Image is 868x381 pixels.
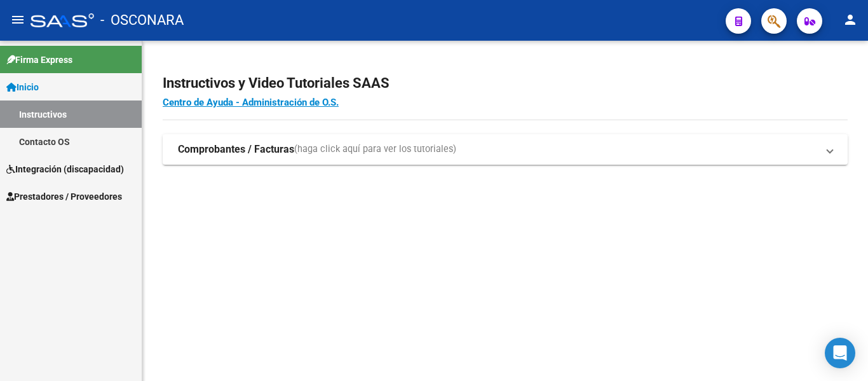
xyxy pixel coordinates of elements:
span: (haga click aquí para ver los tutoriales) [294,142,456,156]
mat-expansion-panel-header: Comprobantes / Facturas(haga click aquí para ver los tutoriales) [163,134,848,165]
span: Inicio [6,80,39,94]
a: Centro de Ayuda - Administración de O.S. [163,97,339,108]
span: - OSCONARA [100,6,184,34]
strong: Comprobantes / Facturas [178,142,294,156]
span: Firma Express [6,53,72,67]
span: Integración (discapacidad) [6,162,124,176]
span: Prestadores / Proveedores [6,190,122,204]
mat-icon: person [843,12,858,27]
h2: Instructivos y Video Tutoriales SAAS [163,71,848,95]
mat-icon: menu [10,12,25,27]
div: Open Intercom Messenger [825,338,855,368]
